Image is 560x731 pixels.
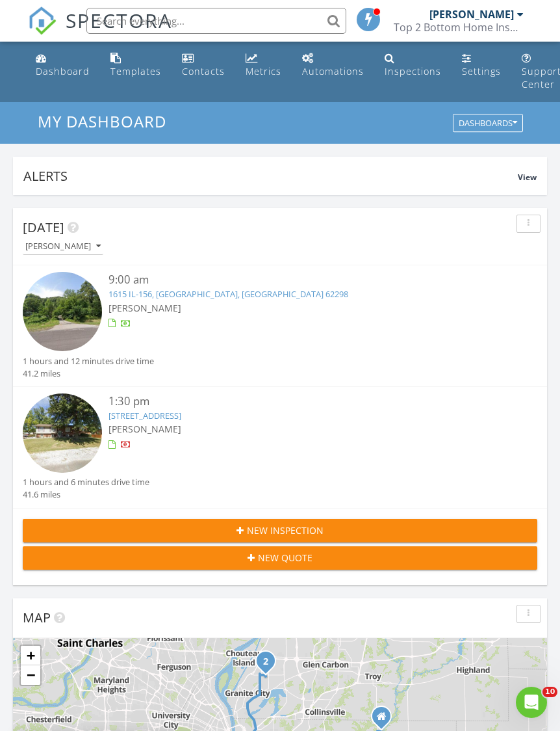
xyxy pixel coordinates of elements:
div: Automations [302,65,364,77]
span: New Inspection [247,524,324,537]
a: 9:00 am 1615 IL-156, [GEOGRAPHIC_DATA], [GEOGRAPHIC_DATA] 62298 [PERSON_NAME] 1 hours and 12 minu... [23,272,537,380]
a: Settings [457,47,506,84]
div: 41.2 miles [23,367,154,380]
div: Top 2 Bottom Home Inspections [394,21,524,34]
img: The Best Home Inspection Software - Spectora [28,7,57,35]
a: Automations (Basic) [297,47,369,84]
div: 1:30 pm [108,393,494,410]
button: Dashboards [453,114,523,133]
span: Map [23,609,51,626]
div: 2201 Richmond Ave, Granite City, IL 62040 [266,661,274,669]
span: [DATE] [23,219,64,236]
div: 9:00 am [108,272,494,288]
div: Contacts [182,65,225,77]
a: Templates [105,47,166,84]
span: SPECTORA [66,7,172,34]
a: 1615 IL-156, [GEOGRAPHIC_DATA], [GEOGRAPHIC_DATA] 62298 [108,288,348,300]
img: streetview [23,272,102,351]
a: Inspections [379,47,446,84]
span: New Quote [258,551,312,565]
div: Alerts [23,167,518,185]
span: [PERSON_NAME] [108,302,181,314]
input: Search everything... [86,8,346,34]
div: [PERSON_NAME] [429,8,514,21]
div: [PERSON_NAME] [25,242,101,251]
iframe: Intercom live chat [516,687,547,718]
span: My Dashboard [38,111,166,132]
a: Dashboard [31,47,95,84]
div: Settings [462,65,501,77]
a: Metrics [240,47,286,84]
button: [PERSON_NAME] [23,238,103,256]
a: [STREET_ADDRESS] [108,410,181,421]
a: Zoom out [21,665,40,685]
button: New Inspection [23,519,537,542]
div: Templates [110,65,161,77]
div: Metrics [246,65,281,77]
span: [PERSON_NAME] [108,423,181,435]
a: Zoom in [21,646,40,665]
img: streetview [23,393,102,473]
a: SPECTORA [28,18,172,45]
div: 1 hours and 12 minutes drive time [23,355,154,367]
a: Contacts [177,47,230,84]
span: 10 [542,687,557,697]
div: 1 hours and 6 minutes drive time [23,476,149,488]
span: View [518,172,537,183]
i: 2 [263,658,268,667]
div: 41.6 miles [23,488,149,501]
div: 120 Brookfield Estates, Lebanon Illinois 62254 [381,716,389,724]
button: New Quote [23,546,537,570]
div: Dashboard [36,65,90,77]
div: Inspections [385,65,441,77]
a: 1:30 pm [STREET_ADDRESS] [PERSON_NAME] 1 hours and 6 minutes drive time 41.6 miles [23,393,537,501]
div: Dashboards [459,119,517,128]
